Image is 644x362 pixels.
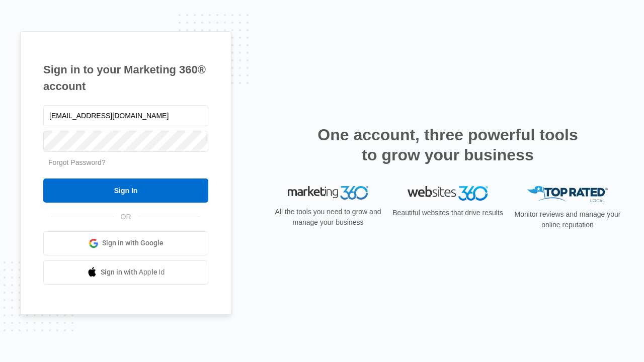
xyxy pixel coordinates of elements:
[43,61,208,95] h1: Sign in to your Marketing 360® account
[43,178,208,203] input: Sign In
[527,186,608,203] img: Top Rated Local
[391,208,504,218] p: Beautiful websites that drive results
[511,209,624,230] p: Monitor reviews and manage your online reputation
[48,158,106,166] a: Forgot Password?
[102,238,164,248] span: Sign in with Google
[43,105,208,126] input: Email
[408,186,488,201] img: Websites 360
[101,267,165,278] span: Sign in with Apple Id
[43,231,208,255] a: Sign in with Google
[314,125,581,165] h2: One account, three powerful tools to grow your business
[288,186,368,200] img: Marketing 360
[272,207,384,228] p: All the tools you need to grow and manage your business
[114,212,138,222] span: OR
[43,260,208,285] a: Sign in with Apple Id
